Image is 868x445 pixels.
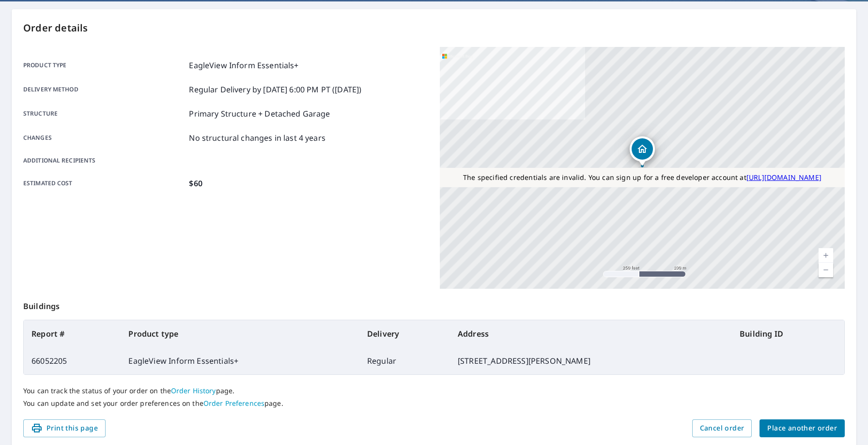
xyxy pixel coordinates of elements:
[121,347,359,374] td: EagleView Inform Essentials+
[23,178,185,189] p: Estimated cost
[767,422,837,434] span: Place another order
[121,320,359,347] th: Product type
[23,289,845,320] p: Buildings
[450,347,732,374] td: [STREET_ADDRESS][PERSON_NAME]
[189,84,361,95] p: Regular Delivery by [DATE] 6:00 PM PT ([DATE])
[23,419,106,437] button: Print this page
[23,386,845,395] p: You can track the status of your order on the page.
[24,347,121,374] td: 66052205
[746,173,821,182] a: [URL][DOMAIN_NAME]
[23,399,845,408] p: You can update and set your order preferences on the page.
[359,347,450,374] td: Regular
[732,320,844,347] th: Building ID
[819,248,833,263] a: Current Level 17, Zoom In
[23,84,185,95] p: Delivery method
[189,59,298,71] p: EagleView Inform Essentials+
[440,168,845,187] div: The specified credentials are invalid. You can sign up for a free developer account at
[359,320,450,347] th: Delivery
[171,386,216,395] a: Order History
[31,422,98,434] span: Print this page
[23,21,845,35] p: Order details
[759,419,845,437] button: Place another order
[692,419,752,437] button: Cancel order
[203,399,264,408] a: Order Preferences
[23,108,185,119] p: Structure
[24,320,121,347] th: Report #
[819,263,833,277] a: Current Level 17, Zoom Out
[450,320,732,347] th: Address
[189,178,202,189] p: $60
[189,108,330,119] p: Primary Structure + Detached Garage
[23,59,185,71] p: Product type
[189,132,325,144] p: No structural changes in last 4 years
[700,422,744,434] span: Cancel order
[23,132,185,144] p: Changes
[23,156,185,165] p: Additional recipients
[440,168,845,187] div: The specified credentials are invalid. You can sign up for a free developer account at http://www...
[630,136,655,166] div: Dropped pin, building 1, Residential property, 5970 Coker Ave Cocoa, FL 32927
